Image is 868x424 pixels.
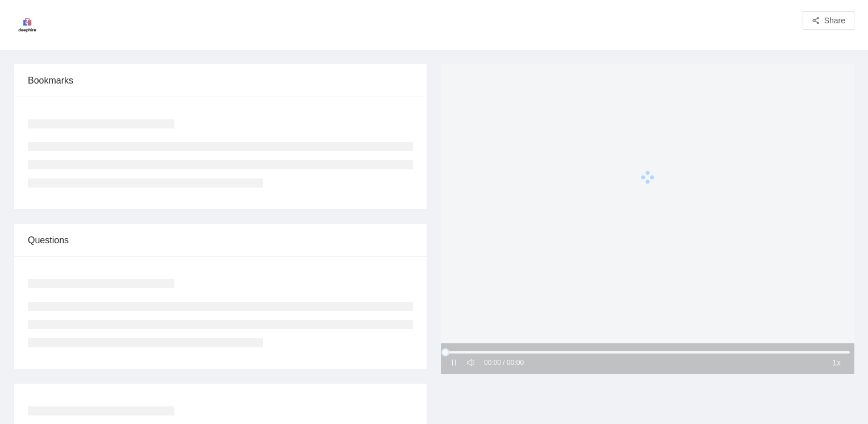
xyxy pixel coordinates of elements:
span: share-alt [812,16,820,26]
img: Loading... [14,11,41,39]
div: Bookmarks [28,64,413,97]
div: Questions [28,224,413,256]
button: share-altShare [803,11,854,30]
span: Share [824,14,845,27]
